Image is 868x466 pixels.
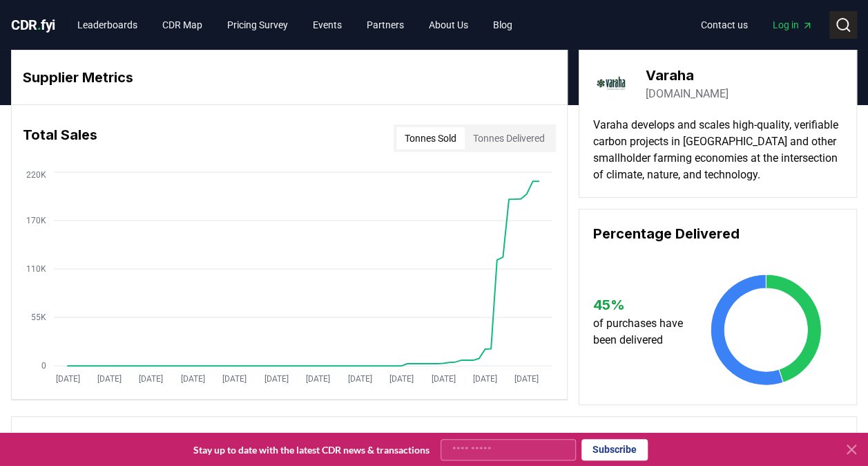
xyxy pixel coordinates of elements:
tspan: [DATE] [348,374,372,384]
h3: Total Sales [23,124,97,152]
span: Log in [773,18,813,32]
h3: Supplier Metrics [23,67,556,88]
a: CDR.fyi [11,15,55,35]
h3: Percentage Delivered [593,223,842,244]
tspan: 110K [26,264,46,274]
span: . [37,17,41,33]
tspan: 0 [41,361,46,371]
a: Contact us [690,12,759,37]
a: Events [302,12,353,37]
button: Tonnes Delivered [465,127,553,149]
tspan: [DATE] [306,374,330,384]
h3: Orders [23,428,845,449]
h3: Varaha [646,65,729,86]
img: Varaha-logo [593,64,632,103]
tspan: [DATE] [56,374,80,384]
p: of purchases have been delivered [593,315,691,348]
tspan: [DATE] [389,374,414,384]
span: CDR fyi [11,17,55,33]
p: Varaha develops and scales high-quality, verifiable carbon projects in [GEOGRAPHIC_DATA] and othe... [593,117,842,183]
tspan: [DATE] [264,374,289,384]
tspan: [DATE] [473,374,497,384]
h3: 45 % [593,295,691,315]
tspan: [DATE] [97,374,122,384]
nav: Main [690,12,824,37]
a: Pricing Survey [216,12,299,37]
tspan: 55K [31,313,46,322]
a: Partners [356,12,415,37]
nav: Main [66,12,523,37]
a: Leaderboards [66,12,148,37]
tspan: [DATE] [222,374,247,384]
button: Tonnes Sold [396,127,465,149]
a: About Us [418,12,479,37]
a: Blog [482,12,523,37]
a: CDR Map [151,12,213,37]
tspan: 170K [26,216,46,225]
a: [DOMAIN_NAME] [646,86,729,102]
a: Log in [762,12,824,37]
tspan: [DATE] [139,374,163,384]
tspan: 220K [26,170,46,180]
tspan: [DATE] [431,374,455,384]
tspan: [DATE] [514,374,539,384]
tspan: [DATE] [181,374,205,384]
